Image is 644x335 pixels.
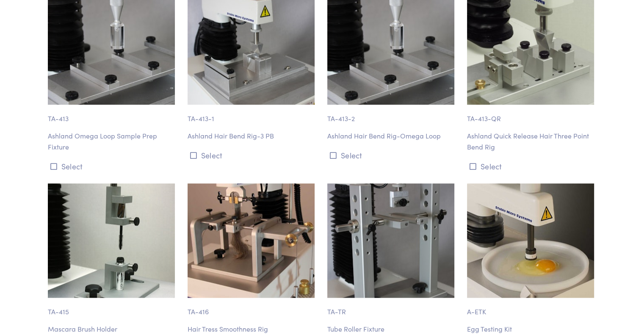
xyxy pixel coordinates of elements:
[467,298,597,317] p: A-ETK
[467,159,597,173] button: Select
[327,130,457,141] p: Ashland Hair Bend Rig-Omega Loop
[467,105,597,124] p: TA-413-QR
[467,183,594,298] img: food-a_etk-egg-testing-kit-2.jpg
[327,148,457,162] button: Select
[48,105,177,124] p: TA-413
[48,298,177,317] p: TA-415
[327,183,454,298] img: ta-tr_tube-roller-fixture.jpg
[327,105,457,124] p: TA-413-2
[467,130,597,152] p: Ashland Quick Release Hair Three Point Bend Rig
[467,324,597,335] p: Egg Testing Kit
[327,298,457,317] p: TA-TR
[48,130,177,152] p: Ashland Omega Loop Sample Prep Fixture
[48,159,177,173] button: Select
[48,183,175,298] img: custom-mascara-holder.jpg
[327,324,457,335] p: Tube Roller Fixture
[48,324,177,335] p: Mascara Brush Holder
[188,183,315,298] img: cosmetic-ta_416-hair-tress-smoothness-rig-2.jpg
[188,148,317,162] button: Select
[188,298,317,317] p: TA-416
[188,324,317,335] p: Hair Tress Smoothness Rig
[188,105,317,124] p: TA-413-1
[188,130,317,141] p: Ashland Hair Bend Rig-3 PB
